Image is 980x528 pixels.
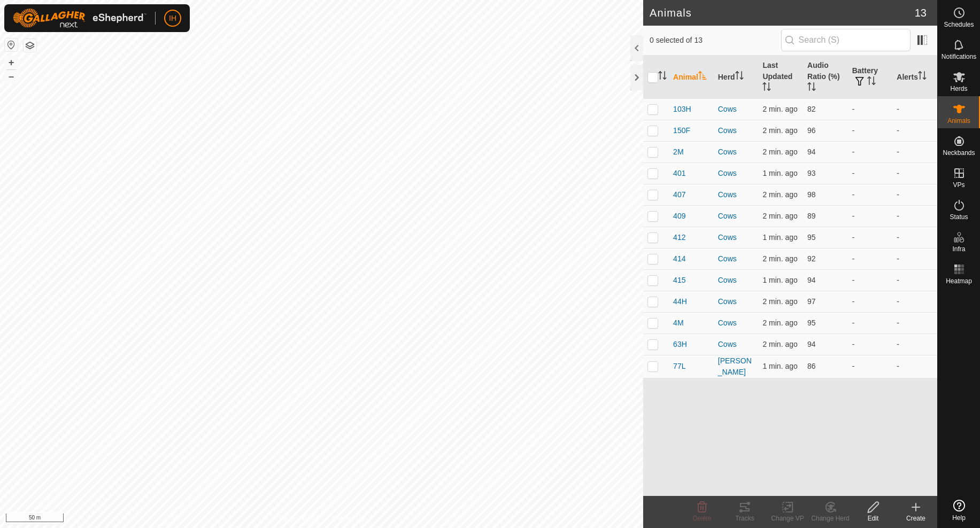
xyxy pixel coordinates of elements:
td: - [892,269,937,291]
span: 93 [807,169,816,177]
td: - [892,291,937,312]
span: Sep 8, 2025, 2:51 PM [762,169,797,177]
button: + [5,56,18,69]
div: Cows [718,232,754,243]
span: 89 [807,212,816,220]
span: Sep 8, 2025, 2:51 PM [762,190,797,199]
span: 94 [807,276,816,284]
td: - [892,162,937,184]
span: 401 [673,168,685,179]
td: - [848,312,893,333]
span: 412 [673,232,685,243]
p-sorticon: Activate to sort [807,84,816,92]
button: – [5,70,18,83]
span: Sep 8, 2025, 2:51 PM [762,212,797,220]
td: - [848,120,893,141]
td: - [848,141,893,162]
p-sorticon: Activate to sort [735,73,744,81]
td: - [848,205,893,227]
div: Cows [718,189,754,200]
div: [PERSON_NAME] [718,355,754,378]
span: 415 [673,275,685,286]
p-sorticon: Activate to sort [698,73,707,81]
span: IH [169,13,176,24]
span: Sep 8, 2025, 2:51 PM [762,276,797,284]
span: Neckbands [943,150,975,156]
img: Gallagher Logo [13,9,146,28]
div: Tracks [723,514,766,523]
td: - [892,120,937,141]
span: VPs [953,182,964,188]
span: 86 [807,362,816,370]
span: Herds [950,86,967,92]
div: Edit [852,514,894,523]
span: 0 selected of 13 [650,35,781,46]
span: Sep 8, 2025, 2:51 PM [762,319,797,327]
td: - [892,98,937,120]
p-sorticon: Activate to sort [762,84,771,92]
td: - [892,312,937,333]
span: 4M [673,317,683,329]
span: 94 [807,340,816,348]
a: Help [938,495,980,525]
div: Cows [718,253,754,265]
td: - [848,269,893,291]
span: Heatmap [946,278,972,284]
div: Change Herd [809,514,852,523]
span: 94 [807,147,816,156]
th: Alerts [892,56,937,99]
span: 44H [673,296,687,307]
span: 97 [807,297,816,306]
input: Search (S) [781,29,910,51]
span: Sep 8, 2025, 2:51 PM [762,340,797,348]
span: 2M [673,146,683,158]
th: Audio Ratio (%) [803,56,848,99]
button: Reset Map [5,38,18,51]
span: Schedules [944,21,974,28]
p-sorticon: Activate to sort [658,73,667,81]
div: Cows [718,317,754,329]
td: - [892,355,937,378]
td: - [892,205,937,227]
span: 92 [807,254,816,263]
div: Cows [718,146,754,158]
td: - [848,291,893,312]
span: 96 [807,126,816,135]
p-sorticon: Activate to sort [867,78,876,87]
span: 77L [673,361,685,372]
td: - [848,227,893,248]
th: Animal [669,56,714,99]
span: Sep 8, 2025, 2:51 PM [762,126,797,135]
span: 409 [673,211,685,222]
span: Sep 8, 2025, 2:51 PM [762,254,797,263]
span: Infra [952,246,965,252]
div: Cows [718,339,754,350]
span: 98 [807,190,816,199]
span: Sep 8, 2025, 2:51 PM [762,147,797,156]
span: Help [952,515,966,521]
td: - [848,248,893,269]
div: Cows [718,125,754,136]
div: Cows [718,275,754,286]
td: - [892,248,937,269]
h2: Animals [650,6,915,19]
span: Sep 8, 2025, 2:52 PM [762,233,797,242]
th: Last Updated [758,56,803,99]
td: - [848,162,893,184]
a: Privacy Policy [280,514,320,524]
span: 150F [673,125,690,136]
span: 82 [807,105,816,113]
p-sorticon: Activate to sort [918,73,927,81]
td: - [848,355,893,378]
div: Cows [718,296,754,307]
span: 103H [673,104,691,115]
button: Map Layers [24,39,36,52]
span: 414 [673,253,685,265]
td: - [848,98,893,120]
span: 13 [915,5,927,21]
td: - [892,141,937,162]
span: 63H [673,339,687,350]
td: - [848,184,893,205]
div: Cows [718,168,754,179]
span: Sep 8, 2025, 2:52 PM [762,362,797,370]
